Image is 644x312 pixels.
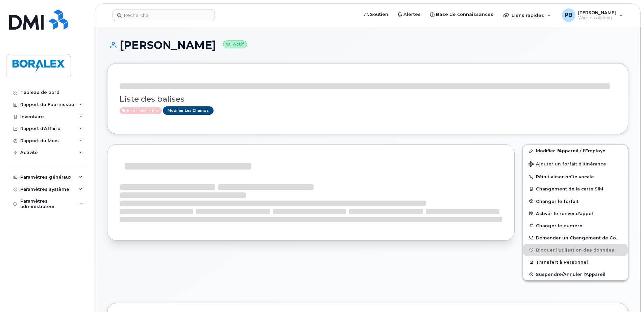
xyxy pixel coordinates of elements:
[523,145,628,157] a: Modifier l'Appareil / l'Employé
[120,107,162,114] span: Active
[523,219,628,232] button: Changer le numéro
[523,256,628,268] button: Transfert à Personnel
[523,207,628,219] button: Activer le renvoi d'appel
[523,244,628,256] button: Bloquer l'utilisation des données
[523,268,628,280] button: Suspendre/Annuler l'Appareil
[163,106,214,115] a: Modifier les Champs
[223,41,247,48] small: Actif
[523,232,628,244] button: Demander un Changement de Compte
[536,211,593,216] span: Activer le renvoi d'appel
[536,272,605,277] span: Suspendre/Annuler l'Appareil
[536,199,578,204] span: Changer le forfait
[120,95,616,103] h3: Liste des balises
[523,171,628,183] button: Réinitialiser boîte vocale
[107,39,628,51] h1: [PERSON_NAME]
[528,161,606,168] span: Ajouter un forfait d’itinérance
[523,157,628,171] button: Ajouter un forfait d’itinérance
[523,183,628,195] button: Changement de la carte SIM
[523,195,628,207] button: Changer le forfait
